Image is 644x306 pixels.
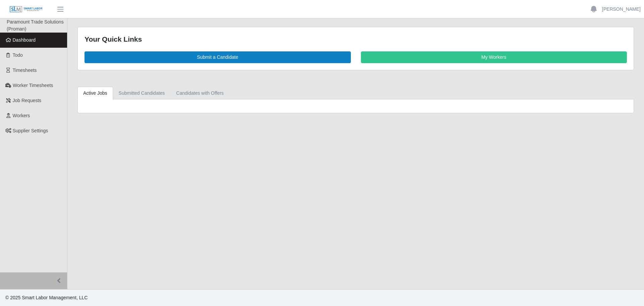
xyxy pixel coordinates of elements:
a: Submit a Candidate [85,51,351,63]
span: Workers [13,113,30,118]
a: Candidates with Offers [170,87,229,100]
a: Submitted Candidates [113,87,171,100]
span: Timesheets [13,68,37,73]
img: SLM Logo [9,6,43,13]
span: Dashboard [13,37,36,43]
a: My Workers [361,51,627,63]
span: Todo [13,52,23,58]
a: Active Jobs [77,87,113,100]
span: Worker Timesheets [13,83,53,88]
span: © 2025 Smart Labor Management, LLC [5,295,88,300]
a: [PERSON_NAME] [602,6,641,13]
div: Your Quick Links [85,34,627,45]
span: Supplier Settings [13,128,48,133]
span: Paramount Trade Solutions (Proman) [7,19,64,32]
span: Job Requests [13,98,42,103]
